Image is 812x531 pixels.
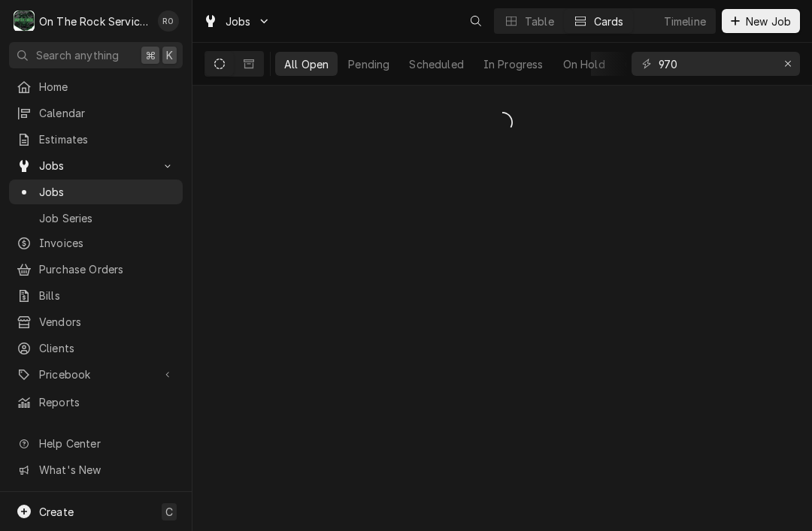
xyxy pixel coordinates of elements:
[664,14,706,29] div: Timeline
[39,462,174,478] span: What's New
[39,235,175,251] span: Invoices
[39,288,175,303] span: Bills
[145,47,156,63] span: ⌘
[9,309,183,334] a: Vendors
[9,431,183,456] a: Go to Help Center
[158,11,179,32] div: RO
[284,56,329,72] div: All Open
[39,210,175,226] span: Job Series
[39,394,175,410] span: Reports
[9,283,183,308] a: Bills
[39,436,174,451] span: Help Center
[166,47,173,63] span: K
[39,14,150,29] div: On The Rock Services
[9,231,183,255] a: Invoices
[483,56,544,72] div: In Progress
[525,14,554,29] div: Table
[9,336,183,361] a: Clients
[594,14,624,29] div: Cards
[776,52,800,76] button: Erase input
[9,390,183,415] a: Reports
[9,42,183,68] button: Search anything⌘K
[464,9,488,33] button: Open search
[9,257,183,282] a: Purchase Orders
[39,105,175,121] span: Calendar
[348,56,389,72] div: Pending
[39,261,175,277] span: Purchase Orders
[39,505,74,518] span: Create
[9,180,183,204] a: Jobs
[39,158,153,173] span: Jobs
[39,79,175,95] span: Home
[9,153,183,178] a: Go to Jobs
[158,11,179,32] div: Rich Ortega's Avatar
[492,107,513,138] span: Loading...
[9,362,183,387] a: Go to Pricebook
[14,11,35,32] div: O
[409,56,463,72] div: Scheduled
[36,47,119,63] span: Search anything
[625,56,681,72] div: Completed
[743,14,794,29] span: New Job
[9,457,183,482] a: Go to What's New
[39,340,175,356] span: Clients
[39,184,175,200] span: Jobs
[9,101,183,125] a: Calendar
[659,52,771,76] input: Keyword search
[9,127,183,152] a: Estimates
[722,9,800,33] button: New Job
[14,11,35,32] div: On The Rock Services's Avatar
[39,367,153,382] span: Pricebook
[226,14,251,29] span: Jobs
[165,504,173,520] span: C
[192,107,812,138] div: All Open Jobs List Loading
[563,56,605,72] div: On Hold
[9,74,183,99] a: Home
[39,131,175,147] span: Estimates
[39,314,175,330] span: Vendors
[197,9,277,34] a: Go to Jobs
[9,206,183,231] a: Job Series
